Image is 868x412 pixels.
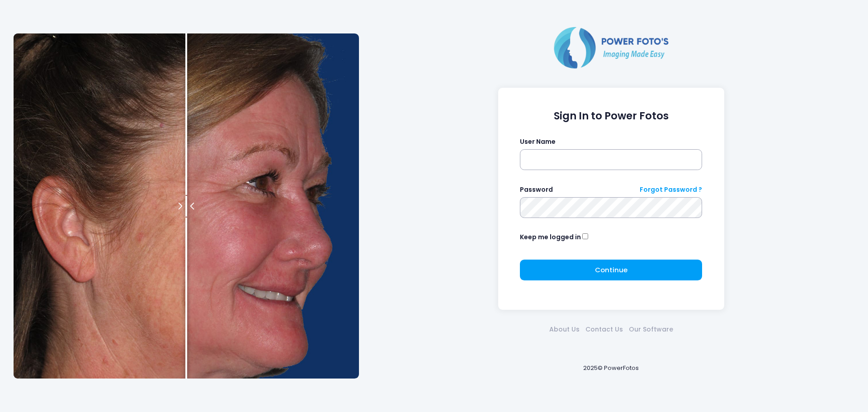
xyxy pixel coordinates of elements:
h1: Sign In to Power Fotos [520,110,702,122]
span: Continue [595,265,627,275]
a: About Us [546,325,582,334]
button: Continue [520,260,702,280]
a: Forgot Password ? [640,185,702,194]
div: 2025© PowerFotos [368,349,854,387]
a: Our Software [626,325,676,334]
a: Contact Us [582,325,626,334]
img: Logo [550,25,672,70]
label: Password [520,185,553,194]
label: Keep me logged in [520,232,581,242]
label: User Name [520,137,556,147]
